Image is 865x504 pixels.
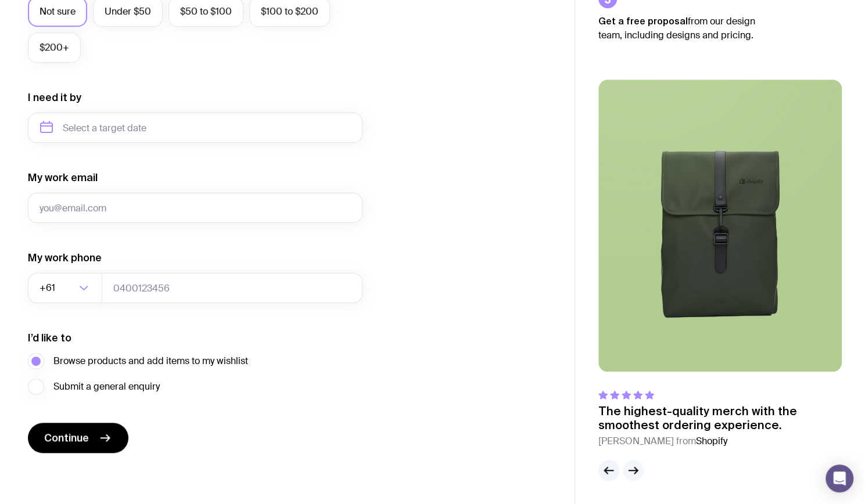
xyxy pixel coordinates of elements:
button: Continue [28,423,128,453]
label: I’d like to [28,331,71,345]
div: Search for option [28,273,102,303]
p: from our design team, including designs and pricing. [598,14,773,42]
input: you@email.com [28,193,362,223]
label: $200+ [28,33,81,63]
span: Browse products and add items to my wishlist [53,354,248,368]
input: Search for option [58,273,76,303]
p: The highest-quality merch with the smoothest ordering experience. [598,404,842,432]
label: I need it by [28,91,81,105]
label: My work phone [28,251,102,265]
span: Continue [44,431,89,445]
span: Submit a general enquiry [53,380,160,394]
strong: Get a free proposal [598,16,688,26]
input: Select a target date [28,113,362,143]
div: Open Intercom Messenger [825,465,853,492]
span: +61 [40,273,58,303]
cite: [PERSON_NAME] from [598,434,842,448]
label: My work email [28,171,98,185]
span: Shopify [696,435,727,447]
input: 0400123456 [102,273,362,303]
